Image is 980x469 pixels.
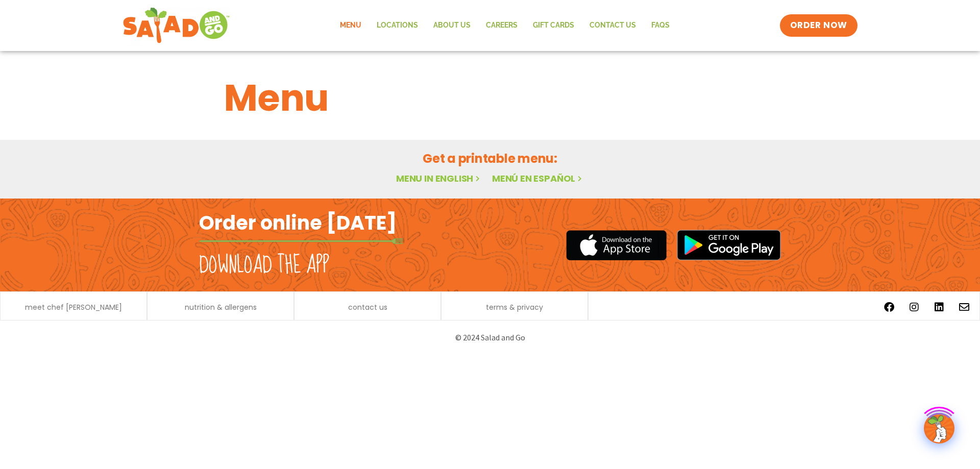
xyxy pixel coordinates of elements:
nav: Menu [332,14,677,37]
a: About Us [426,14,478,37]
a: terms & privacy [486,304,543,311]
a: ORDER NOW [780,14,857,37]
img: google_play [677,230,781,260]
a: GIFT CARDS [525,14,582,37]
a: Careers [478,14,525,37]
a: nutrition & allergens [185,304,257,311]
a: Menu in English [396,172,482,185]
img: appstore [566,229,667,262]
h1: Menu [224,70,756,126]
h2: Order online [DATE] [199,210,397,235]
a: contact us [348,304,387,311]
a: Menu [332,14,369,37]
img: new-SAG-logo-768×292 [122,5,230,46]
img: fork [199,238,403,244]
p: © 2024 Salad and Go [204,331,776,344]
a: Contact Us [582,14,644,37]
a: meet chef [PERSON_NAME] [25,304,122,311]
span: ORDER NOW [790,19,847,32]
h2: Get a printable menu: [224,150,756,167]
a: Locations [369,14,426,37]
a: Menú en español [492,172,584,185]
a: FAQs [644,14,677,37]
h2: Download the app [199,251,329,280]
